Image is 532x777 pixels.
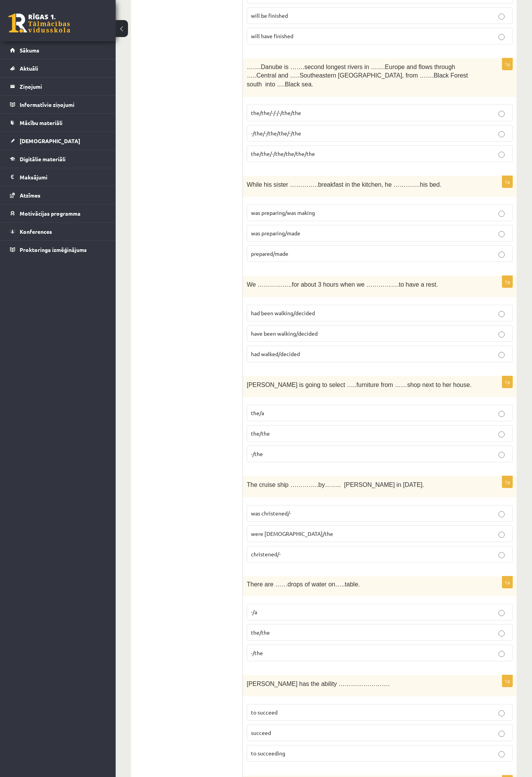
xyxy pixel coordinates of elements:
p: 1p [502,675,513,687]
input: -/the/-/the/the/-/the [498,131,505,137]
span: christened/- [251,551,281,557]
span: The cruise ship …………..by…….. [PERSON_NAME] in [DATE]. [247,481,424,488]
span: Motivācijas programma [20,210,81,217]
span: the/the/-/-/-/the/the [251,109,301,116]
p: 1p [502,58,513,70]
input: to succeeding [498,751,505,757]
span: Sākums [20,47,39,54]
span: -/the [251,649,263,656]
input: was preparing/was making [498,211,505,217]
input: had walked/decided [498,352,505,358]
input: the/the [498,431,505,437]
input: -/the [498,452,505,458]
input: to succeed [498,710,505,716]
p: 1p [502,176,513,188]
a: Proktoringa izmēģinājums [10,241,106,258]
span: Atzīmes [20,192,40,199]
input: were [DEMOGRAPHIC_DATA]/the [498,532,505,538]
span: -/the [251,450,263,457]
span: Proktoringa izmēģinājums [20,246,87,253]
p: 1p [502,376,513,388]
a: Ziņojumi [10,78,106,95]
input: the/the [498,630,505,637]
span: -/a [251,608,257,615]
span: Digitālie materiāli [20,155,66,162]
span: will have finished [251,32,293,39]
span: There are ……drops of water on…..table. [247,581,360,588]
a: Atzīmes [10,186,106,204]
a: Informatīvie ziņojumi [10,96,106,113]
span: were [DEMOGRAPHIC_DATA]/the [251,530,333,537]
a: Motivācijas programma [10,204,106,222]
span: Aktuāli [20,65,38,72]
span: -/the/-/the/the/-/the [251,130,301,137]
span: to succeeding [251,750,285,757]
span: [PERSON_NAME] has the ability ……………………. [247,681,390,687]
a: Digitālie materiāli [10,150,106,168]
legend: Maksājumi [20,168,106,186]
span: [DEMOGRAPHIC_DATA] [20,137,80,144]
input: succeed [498,731,505,737]
input: have been walking/decided [498,331,505,338]
span: [PERSON_NAME] is going to select …..furniture from ……shop next to her house. [247,382,471,388]
a: Rīgas 1. Tālmācības vidusskola [8,14,70,33]
input: -/a [498,610,505,616]
span: have been walking/decided [251,330,318,337]
span: had walked/decided [251,350,300,357]
span: prepared/made [251,250,288,257]
a: Aktuāli [10,59,106,77]
span: the/a [251,409,264,416]
span: will be finished [251,12,288,19]
input: christened/- [498,552,505,558]
p: 1p [502,576,513,588]
input: -/the [498,651,505,657]
span: We ……………..for about 3 hours when we …………….to have a rest. [247,281,438,288]
input: was preparing/made [498,231,505,237]
span: was preparing/made [251,230,300,236]
input: had been walking/decided [498,311,505,317]
input: prepared/made [498,252,505,258]
p: 1p [502,275,513,288]
span: the/the [251,629,270,636]
span: …….Danube is …….second longest rivers in …….Europe and flows through …..Central and …..Southeaste... [247,64,468,88]
span: succeed [251,729,271,736]
a: Sākums [10,41,106,59]
span: While his sister …………..breakfast in the kitchen, he ………….his bed. [247,181,441,188]
input: will have finished [498,34,505,40]
span: was preparing/was making [251,209,315,216]
p: 1p [502,476,513,488]
legend: Ziņojumi [20,78,106,95]
input: was christened/- [498,511,505,517]
span: had been walking/decided [251,309,315,316]
input: the/the/-/-/-/the/the [498,111,505,117]
a: Konferences [10,223,106,240]
input: the/the/-/the/the/the/the [498,152,505,158]
span: was christened/- [251,510,291,517]
a: [DEMOGRAPHIC_DATA] [10,132,106,150]
a: Maksājumi [10,168,106,186]
input: will be finished [498,14,505,20]
span: Mācību materiāli [20,119,62,126]
input: the/a [498,411,505,417]
a: Mācību materiāli [10,114,106,132]
legend: Informatīvie ziņojumi [20,96,106,113]
span: Konferences [20,228,52,235]
span: to succeed [251,709,278,716]
span: the/the [251,430,270,437]
span: the/the/-/the/the/the/the [251,150,315,157]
